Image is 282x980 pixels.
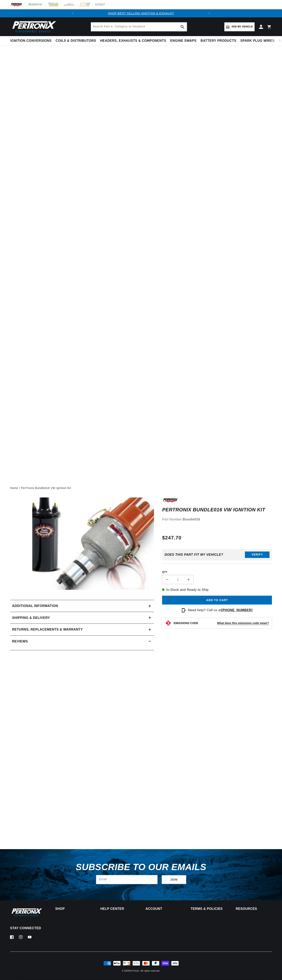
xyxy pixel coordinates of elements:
button: Subscribe [162,875,186,884]
strong: Bundle016 [183,518,200,521]
label: QTY [162,570,272,574]
summary: Headers, Exhausts & Components [98,36,168,46]
input: Email [96,875,157,884]
h3: Subscribe to our emails [76,863,206,871]
summary: Engine Swaps [168,36,199,46]
img: Pertronix [10,20,56,34]
input: Search Part #, Category or Keyword [91,22,187,31]
a: Home [10,486,18,490]
div: 1 of 2 [77,11,205,16]
summary: Ignition Conversions [10,36,54,46]
small: © 2025 . [122,970,140,972]
small: All rights reserved. [141,970,160,972]
button: Translation missing: en.sections.announcements.next_announcement [205,9,213,17]
nav: breadcrumbs [10,486,272,490]
div: Part Number: [162,517,272,522]
span: Ignition Conversions [10,39,52,43]
button: EMISSIONS CODEWhat does this emissions code mean? [174,621,269,625]
summary: Account [146,907,182,910]
div: Announcement [77,11,205,16]
strong: EMISSIONS CODE [174,621,198,625]
p: In-Stock and Ready to Ship [162,587,272,592]
summary: Additional information [10,600,154,612]
a: PerTronix [129,970,139,972]
button: Search Part #, Category or Keyword [178,22,187,31]
a: PerTronix Bundle016 VW Ignition Kit [21,486,71,490]
summary: Shipping & Delivery [10,612,154,624]
h2: Additional information [12,603,58,609]
div: Does This part fit My vehicle? [164,553,223,557]
span: Coils & Distributors [56,39,96,43]
summary: Reviews [10,636,154,647]
a: [PHONE_NUMBER] [221,608,253,612]
span: $247.70 [162,534,181,541]
a: SHOP BEST SELLING IGNITION & EXHAUST [108,12,174,15]
span: Battery Products [201,39,236,43]
summary: Shop [55,907,91,910]
media-gallery: Gallery Viewer [10,497,154,592]
h1: PerTronix Bundle016 VW Ignition Kit [162,508,272,512]
span: Headers, Exhausts & Components [100,39,166,43]
summary: Coils & Distributors [54,36,98,46]
button: Add to cart [162,596,272,605]
span: Add my vehicle [231,25,253,29]
p: Need help? Call us at [188,608,253,613]
summary: Returns, Replacements & Warranty [10,624,154,635]
a: Add my vehicle [224,22,255,31]
span: Spark Plug Wires [240,39,275,43]
p: Stay Connected [10,926,42,930]
h2: Reviews [12,639,28,644]
summary: Spark Plug Wires [238,36,277,46]
summary: Terms & policies [191,907,227,910]
button: Translation missing: en.sections.announcements.previous_announcement [69,9,77,17]
summary: Help Center [100,907,136,910]
img: Emissions code [165,620,172,626]
h2: Returns, Replacements & Warranty [12,627,83,632]
img: Pertronix [10,907,42,917]
button: Verify [245,552,270,558]
summary: Resources [236,907,272,910]
summary: Battery Products [199,36,238,46]
strong: What does this emissions code mean? [217,621,269,625]
span: Engine Swaps [170,39,197,43]
h2: Shipping & Delivery [12,615,50,620]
